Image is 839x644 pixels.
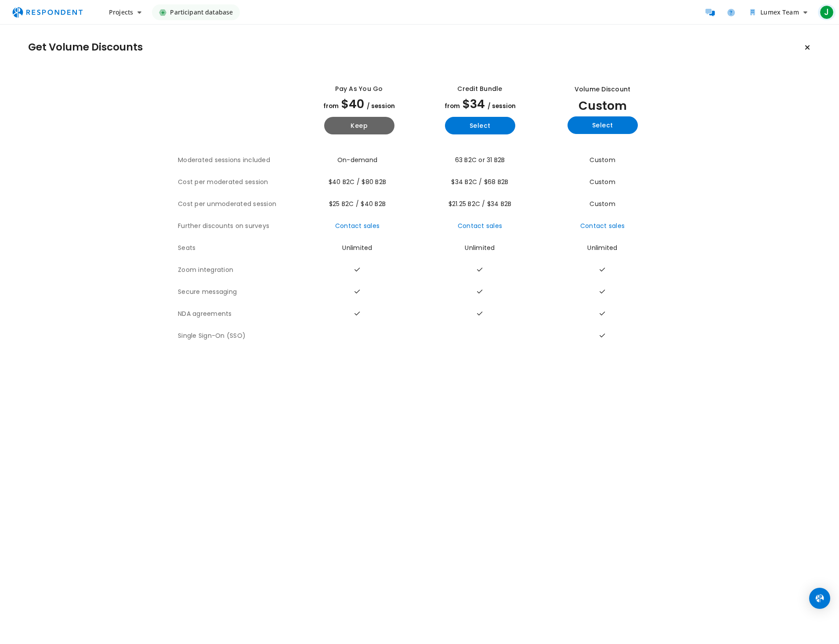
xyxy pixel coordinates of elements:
[818,4,835,20] button: J
[329,177,386,186] span: $40 B2C / $80 B2B
[455,156,505,164] span: 63 B2C or 31 B2B
[743,4,814,20] button: Lumex Team
[463,96,485,112] span: $34
[324,117,394,134] button: Keep current yearly payg plan
[589,156,615,164] span: Custom
[170,4,233,20] span: Participant database
[458,221,502,230] a: Contact sales
[445,117,515,134] button: Select yearly basic plan
[178,303,299,325] th: NDA agreements
[589,199,615,208] span: Custom
[451,177,508,186] span: $34 B2C / $68 B2B
[178,171,299,193] th: Cost per moderated session
[178,259,299,281] th: Zoom integration
[760,8,799,16] span: Lumex Team
[335,221,380,230] a: Contact sales
[488,102,516,110] span: / session
[579,98,627,114] span: Custom
[799,39,816,56] button: Keep current plan
[178,215,299,237] th: Further discounts on surveys
[178,193,299,215] th: Cost per unmoderated session
[335,84,383,94] div: Pay as you go
[109,8,133,16] span: Projects
[701,4,719,21] a: Message participants
[342,243,372,252] span: Unlimited
[722,4,740,21] a: Help and support
[178,281,299,303] th: Secure messaging
[589,177,615,186] span: Custom
[445,102,460,110] span: from
[329,199,386,208] span: $25 B2C / $40 B2B
[457,84,502,94] div: Credit Bundle
[465,243,495,252] span: Unlimited
[809,588,830,609] div: Open Intercom Messenger
[102,4,148,20] button: Projects
[341,96,364,112] span: $40
[568,116,638,134] button: Select yearly custom_static plan
[152,4,240,20] a: Participant database
[178,149,299,171] th: Moderated sessions included
[367,102,395,110] span: / session
[448,199,512,208] span: $21.25 B2C / $34 B2B
[178,325,299,347] th: Single Sign-On (SSO)
[337,156,377,164] span: On-demand
[178,237,299,259] th: Seats
[820,5,834,19] span: J
[28,41,143,54] h1: Get Volume Discounts
[575,85,631,94] div: Volume Discount
[323,102,339,110] span: from
[587,243,617,252] span: Unlimited
[580,221,625,230] a: Contact sales
[7,4,88,21] img: respondent-logo.png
